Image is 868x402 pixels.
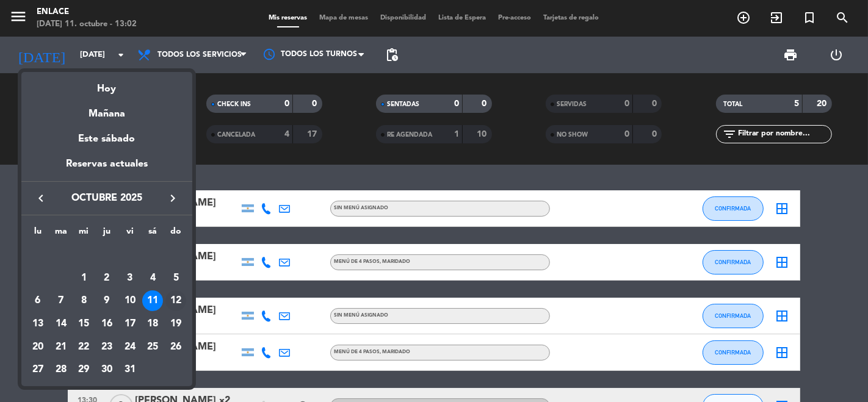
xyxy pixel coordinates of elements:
div: Este sábado [21,122,192,156]
td: 10 de octubre de 2025 [118,290,142,313]
td: 20 de octubre de 2025 [26,336,49,359]
td: 28 de octubre de 2025 [49,359,73,382]
td: 31 de octubre de 2025 [118,359,142,382]
div: Mañana [21,97,192,122]
div: 15 [73,314,94,334]
div: 26 [165,337,186,357]
div: 25 [142,337,163,357]
div: 21 [51,337,71,357]
div: 11 [142,290,163,311]
td: 4 de octubre de 2025 [142,267,165,290]
div: 6 [27,290,48,311]
td: 15 de octubre de 2025 [72,312,95,336]
th: jueves [95,224,118,243]
td: 17 de octubre de 2025 [118,312,142,336]
td: 21 de octubre de 2025 [49,336,73,359]
td: 2 de octubre de 2025 [95,267,118,290]
div: 14 [51,314,71,334]
div: 13 [27,314,48,334]
td: 11 de octubre de 2025 [142,290,165,313]
td: 29 de octubre de 2025 [72,359,95,382]
td: 9 de octubre de 2025 [95,290,118,313]
div: 27 [27,359,48,380]
td: 12 de octubre de 2025 [164,290,187,313]
td: 23 de octubre de 2025 [95,336,118,359]
div: Hoy [21,72,192,97]
td: 5 de octubre de 2025 [164,267,187,290]
div: 19 [165,314,186,334]
th: domingo [164,224,187,243]
th: martes [49,224,73,243]
button: keyboard_arrow_left [30,190,52,206]
div: 23 [96,337,117,357]
td: 30 de octubre de 2025 [95,359,118,382]
td: 19 de octubre de 2025 [164,312,187,336]
div: Reservas actuales [21,156,192,181]
td: 8 de octubre de 2025 [72,290,95,313]
td: 26 de octubre de 2025 [164,336,187,359]
td: 16 de octubre de 2025 [95,312,118,336]
td: OCT. [26,243,187,267]
td: 27 de octubre de 2025 [26,359,49,382]
td: 7 de octubre de 2025 [49,290,73,313]
div: 3 [120,268,140,289]
div: 1 [73,268,94,289]
td: 25 de octubre de 2025 [142,336,165,359]
div: 29 [73,359,94,380]
div: 2 [96,268,117,289]
button: keyboard_arrow_right [162,190,184,206]
td: 6 de octubre de 2025 [26,290,49,313]
div: 12 [165,290,186,311]
td: 13 de octubre de 2025 [26,312,49,336]
div: 30 [96,359,117,380]
div: 7 [51,290,71,311]
td: 1 de octubre de 2025 [72,267,95,290]
i: keyboard_arrow_left [34,191,48,206]
td: 14 de octubre de 2025 [49,312,73,336]
div: 24 [120,337,140,357]
div: 20 [27,337,48,357]
th: miércoles [72,224,95,243]
th: lunes [26,224,49,243]
div: 4 [142,268,163,289]
div: 10 [120,290,140,311]
span: octubre 2025 [52,190,162,206]
td: 24 de octubre de 2025 [118,336,142,359]
td: 22 de octubre de 2025 [72,336,95,359]
td: 18 de octubre de 2025 [142,312,165,336]
div: 28 [51,359,71,380]
div: 31 [120,359,140,380]
td: 3 de octubre de 2025 [118,267,142,290]
div: 22 [73,337,94,357]
div: 18 [142,314,163,334]
div: 9 [96,290,117,311]
div: 17 [120,314,140,334]
th: viernes [118,224,142,243]
div: 5 [165,268,186,289]
div: 8 [73,290,94,311]
th: sábado [142,224,165,243]
div: 16 [96,314,117,334]
i: keyboard_arrow_right [165,191,180,206]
